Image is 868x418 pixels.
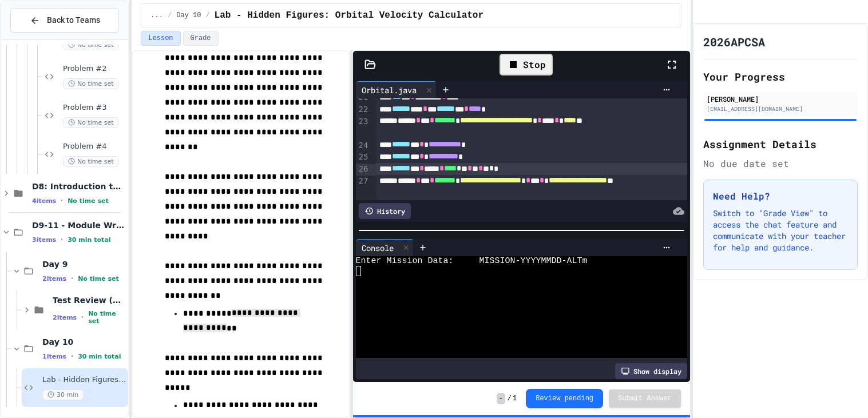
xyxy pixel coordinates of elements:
[88,310,126,325] span: No time set
[176,11,201,20] span: Day 10
[526,389,603,408] button: Review pending
[168,11,172,20] span: /
[42,375,126,385] span: Lab - Hidden Figures: Orbital Velocity Calculator
[513,394,517,403] span: 1
[713,189,848,203] h3: Need Help?
[703,69,858,85] h2: Your Progress
[32,236,56,244] span: 3 items
[500,54,553,75] div: Stop
[81,313,84,322] span: •
[53,295,126,305] span: Test Review (40 mins)
[618,394,672,403] span: Submit Answer
[356,116,370,140] div: 23
[61,235,63,244] span: •
[47,14,100,26] span: Back to Teams
[205,11,209,20] span: /
[63,78,119,89] span: No time set
[356,200,370,212] div: 28
[53,314,77,321] span: 2 items
[32,197,56,205] span: 4 items
[63,117,119,128] span: No time set
[707,94,854,104] div: [PERSON_NAME]
[63,103,126,113] span: Problem #3
[150,11,163,20] span: ...
[78,275,119,282] span: No time set
[356,140,370,152] div: 24
[707,105,854,113] div: [EMAIL_ADDRESS][DOMAIN_NAME]
[63,64,126,74] span: Problem #2
[78,353,121,360] span: 30 min total
[356,104,370,116] div: 22
[497,393,505,404] span: -
[713,208,848,253] p: Switch to "Grade View" to access the chat feature and communicate with your teacher for help and ...
[703,136,858,152] h2: Assignment Details
[356,84,422,96] div: Orbital.java
[356,152,370,164] div: 25
[42,389,84,400] span: 30 min
[71,274,73,283] span: •
[356,242,399,254] div: Console
[42,353,66,360] span: 1 items
[609,389,681,408] button: Submit Answer
[32,181,126,192] span: D8: Introduction to Algorithms
[356,92,370,104] div: 21
[703,157,858,170] div: No due date set
[63,156,119,167] span: No time set
[42,275,66,282] span: 2 items
[356,164,370,176] div: 26
[356,239,414,256] div: Console
[68,197,109,205] span: No time set
[63,39,119,50] span: No time set
[42,259,126,269] span: Day 9
[71,352,73,361] span: •
[183,31,219,46] button: Grade
[42,337,126,347] span: Day 10
[61,196,63,205] span: •
[508,394,512,403] span: /
[10,8,119,33] button: Back to Teams
[356,256,588,266] span: Enter Mission Data: MISSION-YYYYMMDD-ALTm
[356,81,437,98] div: Orbital.java
[356,176,370,200] div: 27
[141,31,180,46] button: Lesson
[68,236,110,244] span: 30 min total
[63,142,126,152] span: Problem #4
[215,9,483,22] span: Lab - Hidden Figures: Orbital Velocity Calculator
[32,220,126,230] span: D9-11 - Module Wrap Up
[703,34,765,50] h1: 2026APCSA
[359,203,411,219] div: History
[615,363,687,379] div: Show display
